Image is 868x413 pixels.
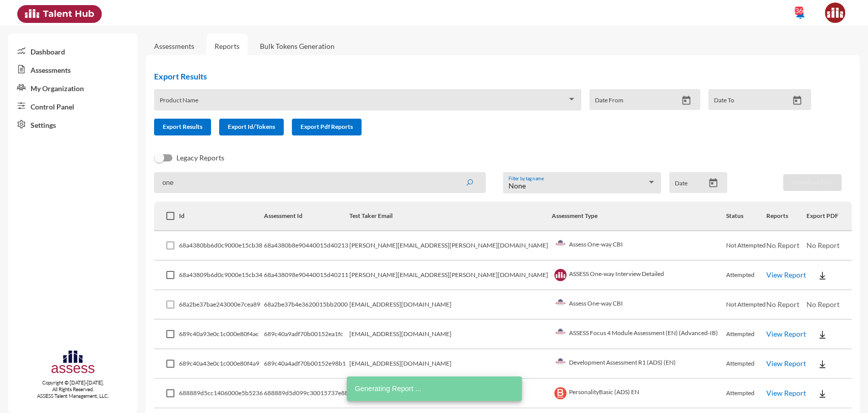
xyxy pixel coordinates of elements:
[794,8,806,20] mat-icon: notifications
[788,95,806,106] button: Open calendar
[8,115,138,133] a: Settings
[792,178,833,186] span: Download PDF
[264,261,349,290] td: 68a438098e90440015d40211
[552,261,726,290] td: ASSESS One-way Interview Detailed
[154,172,486,193] input: Search by name, token, assessment type, etc.
[783,174,842,191] button: Download PDF
[206,34,248,59] a: Reports
[264,290,349,320] td: 68a2be37b4e3620015bb2000
[349,320,552,349] td: [EMAIL_ADDRESS][DOMAIN_NAME]
[552,320,726,349] td: ASSESS Focus 4 Module Assessment (EN) (Advanced-IB)
[766,270,806,279] a: View Report
[219,119,284,135] button: Export Id/Tokens
[726,349,766,379] td: Attempted
[163,123,202,130] span: Export Results
[795,7,803,15] div: 36
[766,329,806,338] a: View Report
[677,95,695,106] button: Open calendar
[806,202,852,231] th: Export PDF
[228,123,275,130] span: Export Id/Tokens
[806,300,839,309] span: No Report
[726,379,766,408] td: Attempted
[766,241,799,250] span: No Report
[154,71,819,81] h2: Export Results
[355,383,422,394] span: Generating Report ...
[726,261,766,290] td: Attempted
[8,60,138,78] a: Assessments
[179,231,264,261] td: 68a4380bb6d0c9000e15cb38
[726,290,766,320] td: Not Attempted
[292,119,362,135] button: Export Pdf Reports
[8,42,138,60] a: Dashboard
[552,349,726,379] td: Development Assessment R1 (ADS) (EN)
[50,349,96,377] img: assesscompany-logo.png
[726,320,766,349] td: Attempted
[252,34,343,59] a: Bulk Tokens Generation
[766,300,799,309] span: No Report
[552,202,726,231] th: Assessment Type
[8,97,138,115] a: Control Panel
[264,379,349,408] td: 688889d5d099c30015737e88
[179,379,264,408] td: 688889d5cc1406000e5b5236
[154,119,211,135] button: Export Results
[8,78,138,97] a: My Organization
[179,202,264,231] th: Id
[179,261,264,290] td: 68a43809b6d0c9000e15cb34
[179,349,264,379] td: 689c40a43e0c1c000e80f4a9
[806,241,839,250] span: No Report
[264,320,349,349] td: 689c40a9adf70b00152ea1fc
[726,231,766,261] td: Not Attempted
[8,379,138,399] p: Copyright © [DATE]-[DATE]. All Rights Reserved. ASSESS Talent Management, LLC.
[179,290,264,320] td: 68a2be37bae243000e7cea89
[176,152,224,164] span: Legacy Reports
[766,389,806,397] a: View Report
[766,359,806,368] a: View Report
[552,231,726,261] td: Assess One-way CBI
[349,349,552,379] td: [EMAIL_ADDRESS][DOMAIN_NAME]
[349,202,552,231] th: Test Taker Email
[301,123,353,130] span: Export Pdf Reports
[264,349,349,379] td: 689c40a4adf70b00152e98b1
[704,178,722,188] button: Open calendar
[264,231,349,261] td: 68a4380b8e90440015d40213
[766,202,806,231] th: Reports
[552,290,726,320] td: Assess One-way CBI
[552,379,726,408] td: PersonalityBasic (ADS) EN
[154,42,194,50] a: Assessments
[349,231,552,261] td: [PERSON_NAME][EMAIL_ADDRESS][PERSON_NAME][DOMAIN_NAME]
[726,202,766,231] th: Status
[179,320,264,349] td: 689c40a93e0c1c000e80f4ac
[508,181,526,190] span: None
[349,261,552,290] td: [PERSON_NAME][EMAIL_ADDRESS][PERSON_NAME][DOMAIN_NAME]
[264,202,349,231] th: Assessment Id
[349,290,552,320] td: [EMAIL_ADDRESS][DOMAIN_NAME]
